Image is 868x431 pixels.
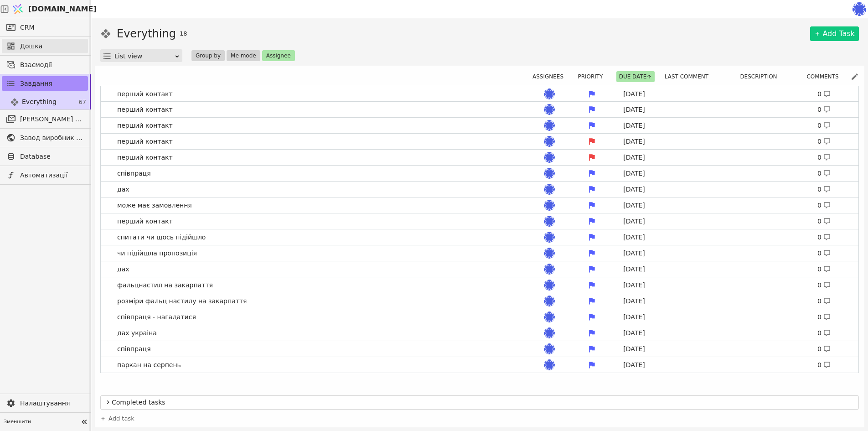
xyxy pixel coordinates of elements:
a: спитати чи щось підійшлоir[DATE]0 [101,229,858,245]
span: перший контакт [114,135,176,148]
button: Me mode [227,50,260,61]
img: ir [544,248,555,259]
img: ir [544,312,555,322]
div: [DATE] [614,89,655,99]
span: співпраця - нагадатися [114,311,200,324]
span: співпраця [114,343,168,356]
button: Comments [804,71,847,82]
div: [DATE] [614,137,655,146]
a: перший контактir[DATE]0 [101,213,858,229]
button: Last comment [662,71,717,82]
a: паркан на серпеньir[DATE]0 [101,357,858,373]
a: CRM [2,20,88,35]
div: 0 [817,233,831,242]
span: Автоматизації [20,171,83,180]
div: [DATE] [614,344,655,354]
a: Завод виробник металочерепиці - B2B платформа [2,130,88,145]
a: співпрацяir[DATE]0 [101,166,858,181]
span: 67 [78,98,86,107]
a: Дошка [2,39,88,53]
button: Description [737,71,785,82]
img: ir [544,232,555,243]
a: [DOMAIN_NAME] [9,0,91,18]
img: c71722e9364783ead8bdebe5e7601ae3 [852,2,866,16]
img: ir [544,136,555,147]
div: 0 [817,328,831,338]
div: 0 [817,105,831,114]
span: чи підійшла пропозиція [114,247,201,260]
span: [PERSON_NAME] розсилки [20,114,83,124]
div: 0 [817,344,831,354]
a: перший контактir[DATE]0 [101,150,858,165]
button: Assignees [530,71,572,82]
span: фальцнастил на закарпаття [114,279,217,292]
div: [DATE] [614,296,655,306]
img: ir [544,184,555,195]
div: 0 [817,153,831,162]
div: [DATE] [614,265,655,274]
img: ir [544,327,555,338]
div: 0 [817,185,831,194]
span: Add task [108,414,134,423]
div: 0 [817,217,831,226]
div: 0 [817,280,831,290]
a: може має замовленняir[DATE]0 [101,197,858,213]
div: 0 [817,265,831,274]
a: Налаштування [2,396,88,410]
a: [PERSON_NAME] розсилки [2,112,88,126]
div: [DATE] [614,105,655,114]
span: дах украіна [114,327,168,340]
span: перший контакт [114,151,176,164]
div: 0 [817,296,831,306]
span: перший контакт [114,215,176,228]
div: [DATE] [614,249,655,258]
span: [DOMAIN_NAME] [28,4,97,15]
a: дахir[DATE]0 [101,261,858,277]
span: перший контакт [114,88,176,101]
div: [DATE] [614,185,655,194]
div: Assignees [530,71,571,82]
span: 18 [180,29,187,38]
span: може має замовлення [114,199,196,212]
div: [DATE] [614,312,655,322]
img: ir [544,359,555,370]
div: Last comment [660,71,719,82]
h1: Everything [117,26,176,42]
span: Database [20,152,83,161]
span: перший контакт [114,103,176,116]
img: ir [544,88,555,99]
a: перший контактir[DATE]0 [101,134,858,149]
div: [DATE] [614,360,655,370]
a: Database [2,149,88,164]
div: [DATE] [614,233,655,242]
img: ir [544,120,555,131]
a: Завдання [2,76,88,91]
div: 0 [817,360,831,370]
div: [DATE] [614,121,655,130]
span: Completed tasks [112,398,855,407]
div: 0 [817,169,831,178]
img: ir [544,200,555,211]
a: перший контактir[DATE]0 [101,118,858,133]
div: List view [114,50,174,62]
span: Завдання [20,79,52,88]
span: співпраця [114,167,168,180]
div: 0 [817,89,831,99]
a: дахir[DATE]0 [101,182,858,197]
span: розміри фальц настилу на закарпаття [114,295,250,308]
div: [DATE] [614,201,655,210]
a: перший контактir[DATE]0 [101,102,858,117]
img: ir [544,296,555,306]
span: CRM [20,23,35,32]
a: Add Task [810,26,859,41]
button: Group by [191,50,225,61]
a: співпраця - нагадатисяir[DATE]0 [101,309,858,325]
div: 0 [817,312,831,322]
img: ir [544,168,555,179]
div: Description [723,71,800,82]
img: ir [544,216,555,227]
span: перший контакт [114,119,176,132]
div: [DATE] [614,153,655,162]
span: Дошка [20,42,83,51]
div: 0 [817,249,831,258]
